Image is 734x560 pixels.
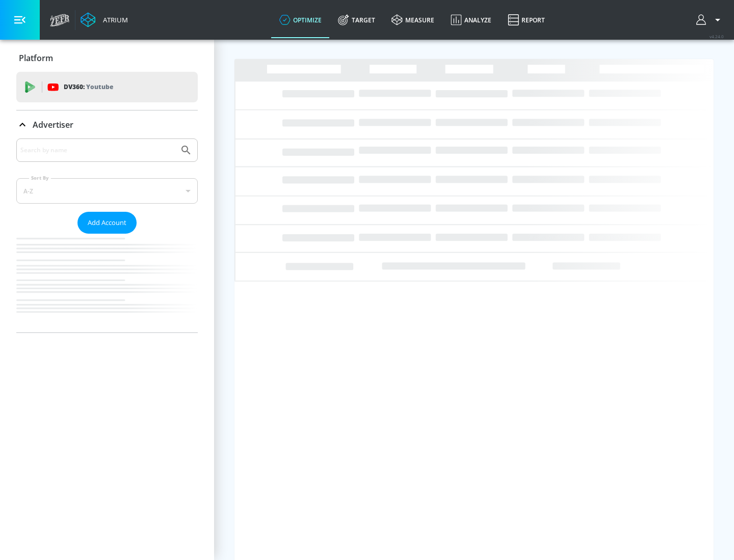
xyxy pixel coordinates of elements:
[271,2,330,38] a: optimize
[383,2,442,38] a: measure
[16,138,198,332] div: Advertiser
[86,81,113,92] p: Youtube
[20,144,175,157] input: Search by name
[16,234,198,332] nav: list of Advertiser
[29,175,51,181] label: Sort By
[77,212,137,234] button: Add Account
[81,12,128,27] a: Atrium
[64,81,113,93] p: DV360:
[16,110,198,139] div: Advertiser
[88,217,126,229] span: Add Account
[442,2,500,38] a: Analyze
[500,2,553,38] a: Report
[16,72,198,102] div: DV360: Youtube
[19,52,53,64] p: Platform
[33,119,73,130] p: Advertiser
[99,15,128,24] div: Atrium
[710,34,724,39] span: v 4.24.0
[16,44,198,72] div: Platform
[330,2,383,38] a: Target
[16,178,198,204] div: A-Z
